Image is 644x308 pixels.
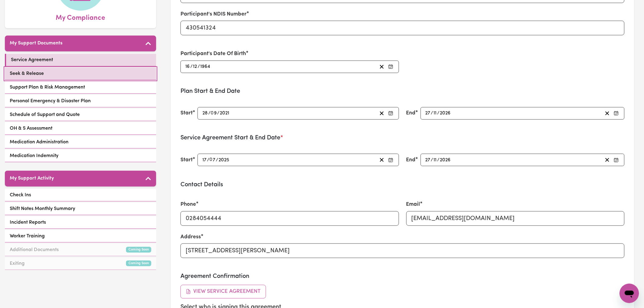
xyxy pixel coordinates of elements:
[180,285,266,298] button: View Service Agreement
[5,171,156,187] button: My Support Activity
[219,109,230,117] input: ----
[5,36,156,51] button: My Support Documents
[5,68,156,80] a: Seek & Release
[180,156,193,164] label: Start
[216,157,218,163] span: /
[10,191,31,199] span: Check Ins
[202,156,207,164] input: --
[190,64,193,69] span: /
[433,109,437,117] input: --
[437,110,440,116] span: /
[5,244,156,256] a: Additional DocumentsComing Soon
[193,63,198,71] input: --
[56,11,105,23] span: My Compliance
[10,205,75,212] span: Shift Notes Monthly Summary
[180,109,193,117] label: Start
[431,157,433,163] span: /
[10,246,59,254] span: Additional Documents
[126,261,151,266] small: Coming Soon
[425,109,431,117] input: --
[620,284,639,303] iframe: Button to launch messaging window
[5,216,156,229] a: Incident Reports
[10,125,52,132] span: OH & S Assessment
[180,201,196,208] label: Phone
[180,233,201,241] label: Address
[126,247,151,253] small: Coming Soon
[440,156,451,164] input: ----
[210,156,216,164] input: --
[10,40,62,46] h5: My Support Documents
[425,156,431,164] input: --
[209,158,212,163] span: 0
[5,189,156,201] a: Check Ins
[10,138,68,146] span: Medication Administration
[5,122,156,135] a: OH & S Assessment
[202,109,208,117] input: --
[431,110,433,116] span: /
[180,273,625,280] h3: Agreement Confirmation
[218,156,230,164] input: ----
[5,109,156,121] a: Schedule of Support and Quote
[5,203,156,215] a: Shift Notes Monthly Summary
[207,157,209,163] span: /
[217,110,219,116] span: /
[5,150,156,162] a: Medication Indemnity
[180,50,246,58] label: Participant's Date Of Birth
[406,156,416,164] label: End
[5,257,156,270] a: ExitingComing Soon
[10,233,45,240] span: Worker Training
[10,84,85,91] span: Support Plan & Risk Management
[198,64,200,69] span: /
[10,70,44,77] span: Seek & Release
[437,157,440,163] span: /
[10,176,54,181] h5: My Support Activity
[5,230,156,243] a: Worker Training
[10,219,46,226] span: Incident Reports
[185,63,190,71] input: --
[433,156,437,164] input: --
[10,97,91,105] span: Personal Emergency & Disaster Plan
[11,56,53,64] span: Service Agreement
[5,81,156,94] a: Support Plan & Risk Management
[5,95,156,107] a: Personal Emergency & Disaster Plan
[10,260,25,267] span: Exiting
[180,10,247,18] label: Participant's NDIS Number
[440,109,451,117] input: ----
[180,88,625,95] h3: Plan Start & End Date
[10,152,58,159] span: Medication Indemnity
[208,110,211,116] span: /
[211,111,214,116] span: 0
[180,134,625,142] h3: Service Agreement Start & End Date
[200,63,211,71] input: ----
[10,111,80,118] span: Schedule of Support and Quote
[5,136,156,149] a: Medication Administration
[5,54,156,66] a: Service Agreement
[406,201,420,208] label: Email
[211,109,217,117] input: --
[406,109,416,117] label: End
[180,181,625,188] h3: Contact Details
